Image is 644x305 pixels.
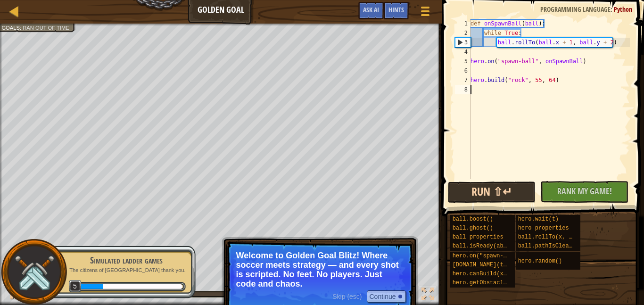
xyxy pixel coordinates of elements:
[332,293,362,300] span: Skip (esc)
[413,2,437,24] button: Show game menu
[453,216,493,223] span: ball.boost()
[455,28,471,38] div: 2
[13,251,56,294] img: swords.png
[453,243,524,249] span: ball.isReady(ability)
[453,253,534,259] span: hero.on("spawn-ball", f)
[455,75,471,85] div: 7
[358,2,384,19] button: Ask AI
[455,85,471,94] div: 8
[518,258,562,264] span: hero.random()
[1,25,20,31] span: Goals
[455,19,471,28] div: 1
[557,185,612,197] span: Rank My Game!
[540,5,611,14] span: Programming language
[67,254,186,267] div: Simulated ladder games
[455,57,471,66] div: 5
[518,216,559,223] span: hero.wait(t)
[418,286,437,305] button: Toggle fullscreen
[367,290,406,303] button: Continue
[611,5,614,14] span: :
[453,262,537,268] span: [DOMAIN_NAME](type, x, y)
[453,271,517,277] span: hero.canBuild(x, y)
[518,225,569,231] span: hero properties
[540,181,628,203] button: Rank My Game!
[388,5,404,14] span: Hints
[453,225,493,231] span: ball.ghost()
[236,251,404,289] p: Welcome to Golden Goal Blitz! Where soccer meets strategy — and every shot is scripted. No feet. ...
[453,234,504,240] span: ball properties
[23,25,69,31] span: Ran out of time
[69,280,82,293] span: 5
[614,5,632,14] span: Python
[455,66,471,75] div: 6
[67,267,186,274] p: The citizens of [GEOGRAPHIC_DATA] thank you.
[453,280,534,286] span: hero.getObstacleAt(x, y)
[363,5,379,14] span: Ask AI
[518,234,576,240] span: ball.rollTo(x, y)
[455,47,471,57] div: 4
[518,243,593,249] span: ball.pathIsClear(x, y)
[455,38,471,47] div: 3
[20,25,23,31] span: :
[448,181,536,203] button: Run ⇧↵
